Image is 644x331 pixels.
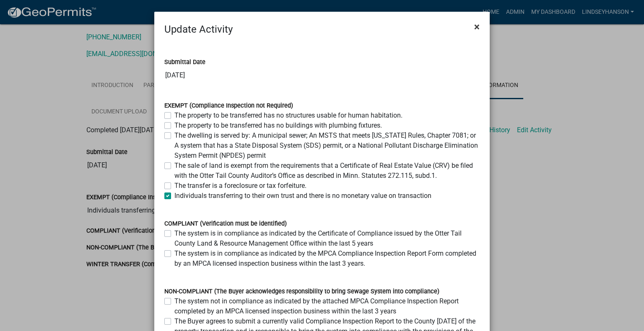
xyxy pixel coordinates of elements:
label: The transfer is a foreclosure or tax forfeiture. [174,181,306,191]
label: The property to be transferred has no buildings with plumbing fixtures. [174,121,382,131]
label: The dwelling is served by: A municipal sewer; An MSTS that meets [US_STATE] Rules, Chapter 7081; ... [174,131,480,161]
span: × [474,21,480,33]
label: The property to be transferred has no structures usable for human habitation. [174,110,402,121]
h4: Update Activity [164,22,233,37]
button: Close [467,15,486,38]
label: The sale of land is exempt from the requirements that a Certificate of Real Estate Value (CRV) be... [174,161,480,181]
label: Submittal Date [164,59,205,65]
label: COMPLIANT (Verification must be identified) [164,221,287,227]
label: NON-COMPLIANT (The Buyer acknowledges responsibility to bring Sewage System into compliance) [164,289,439,295]
label: Individuals transferring to their own trust and there is no monetary value on transaction [174,191,431,201]
label: The system is in compliance as indicated by the MPCA Compliance Inspection Report Form completed ... [174,249,480,269]
label: The system is in compliance as indicated by the Certificate of Compliance issued by the Otter Tai... [174,228,480,249]
label: EXEMPT (Compliance Inspection not Required) [164,103,293,109]
label: The system not in compliance as indicated by the attached MPCA Compliance Inspection Report compl... [174,296,480,316]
